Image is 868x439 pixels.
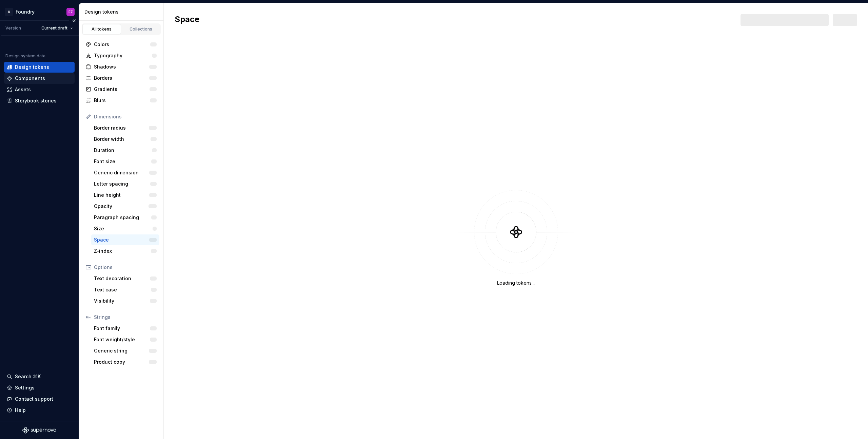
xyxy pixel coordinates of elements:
[91,156,159,167] a: Font size
[94,314,157,321] div: Strings
[94,225,153,232] div: Size
[91,134,159,145] a: Border width
[85,26,119,32] div: All tokens
[15,75,45,82] div: Components
[94,125,149,131] div: Border radius
[91,357,159,367] a: Product copy
[83,73,159,83] a: Borders
[38,23,76,33] button: Current draft
[94,41,150,48] div: Colors
[94,97,150,104] div: Blurs
[94,298,150,304] div: Visibility
[41,25,67,31] span: Current draft
[5,8,13,16] div: A
[4,95,75,106] a: Storybook stories
[91,273,159,284] a: Text decoration
[1,4,77,19] button: AFoundryFZ
[4,73,75,84] a: Components
[94,75,149,81] div: Borders
[91,284,159,295] a: Text case
[94,347,149,354] div: Generic string
[84,8,161,15] div: Design tokens
[94,136,151,142] div: Border width
[83,39,159,50] a: Colors
[15,97,57,104] div: Storybook stories
[91,145,159,156] a: Duration
[4,62,75,73] a: Design tokens
[94,325,150,332] div: Font family
[94,214,151,221] div: Paragraph spacing
[4,405,75,416] button: Help
[91,295,159,306] a: Visibility
[94,169,149,176] div: Generic dimension
[94,86,150,93] div: Gradients
[16,8,35,15] div: Foundry
[497,280,535,286] div: Loading tokens...
[5,25,21,31] div: Version
[83,50,159,61] a: Typography
[94,336,150,343] div: Font weight/style
[94,203,149,210] div: Opacity
[4,84,75,95] a: Assets
[124,26,158,32] div: Collections
[91,246,159,256] a: Z-index
[4,371,75,382] button: Search ⌘K
[91,223,159,234] a: Size
[4,382,75,393] a: Settings
[91,334,159,345] a: Font weight/style
[5,53,45,59] div: Design system data
[91,122,159,133] a: Border radius
[94,113,157,120] div: Dimensions
[68,9,73,15] div: FZ
[91,190,159,201] a: Line height
[15,396,53,402] div: Contact support
[91,323,159,334] a: Font family
[15,86,31,93] div: Assets
[15,373,41,380] div: Search ⌘K
[94,158,151,165] div: Font size
[94,192,149,198] div: Line height
[94,248,151,254] div: Z-index
[15,407,26,414] div: Help
[91,212,159,223] a: Paragraph spacing
[94,52,152,59] div: Typography
[94,147,152,154] div: Duration
[83,95,159,106] a: Blurs
[15,384,35,391] div: Settings
[91,167,159,178] a: Generic dimension
[94,286,151,293] div: Text case
[175,14,199,26] h2: Space
[94,236,149,243] div: Space
[91,234,159,245] a: Space
[91,178,159,189] a: Letter spacing
[94,275,150,282] div: Text decoration
[83,84,159,95] a: Gradients
[69,16,79,25] button: Collapse sidebar
[91,345,159,356] a: Generic string
[94,359,149,365] div: Product copy
[94,180,150,187] div: Letter spacing
[91,201,159,212] a: Opacity
[83,61,159,72] a: Shadows
[15,64,49,71] div: Design tokens
[94,63,149,70] div: Shadows
[94,264,157,271] div: Options
[22,427,56,434] svg: Supernova Logo
[4,394,75,404] button: Contact support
